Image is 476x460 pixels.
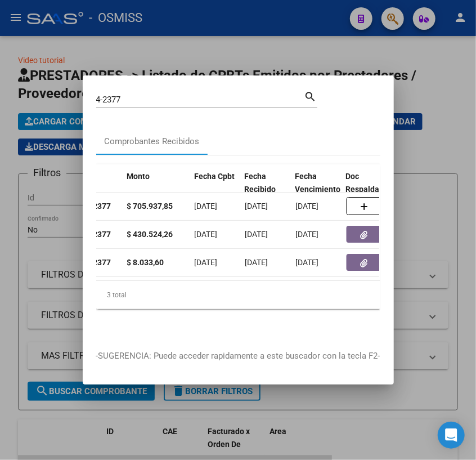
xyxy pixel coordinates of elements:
[195,258,218,267] span: [DATE]
[127,202,173,211] strong: $ 705.937,85
[96,350,380,363] p: -SUGERENCIA: Puede acceder rapidamente a este buscador con la tecla F2-
[127,172,150,181] span: Monto
[296,202,319,211] span: [DATE]
[296,258,319,267] span: [DATE]
[127,258,164,267] strong: $ 8.033,60
[105,135,200,148] div: Comprobantes Recibidos
[245,258,268,267] span: [DATE]
[127,230,173,239] strong: $ 430.524,26
[195,202,218,211] span: [DATE]
[194,172,235,181] span: Fecha Cpbt
[122,164,190,214] datatable-header-cell: Monto
[245,172,276,194] span: Fecha Recibido
[295,172,341,194] span: Fecha Vencimiento
[342,164,409,214] datatable-header-cell: Doc Respaldatoria
[195,230,218,239] span: [DATE]
[245,202,268,211] span: [DATE]
[346,172,397,194] span: Doc Respaldatoria
[291,164,342,214] datatable-header-cell: Fecha Vencimiento
[296,230,319,239] span: [DATE]
[190,164,240,214] datatable-header-cell: Fecha Cpbt
[304,89,317,102] mat-icon: search
[245,230,268,239] span: [DATE]
[240,164,291,214] datatable-header-cell: Fecha Recibido
[438,422,465,449] div: Open Intercom Messenger
[96,281,380,309] div: 3 total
